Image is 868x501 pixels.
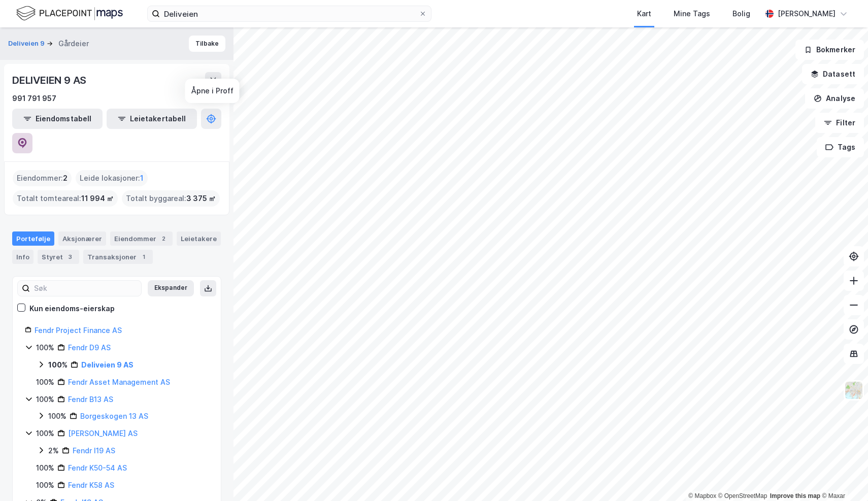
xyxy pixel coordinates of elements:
span: 1 [140,172,144,184]
div: Totalt tomteareal : [13,190,118,207]
button: Ekspander [148,280,194,296]
img: Z [844,381,863,400]
button: Analyse [805,88,864,109]
div: Eiendommer [110,231,173,246]
button: Eiendomstabell [12,109,103,129]
div: Mine Tags [674,8,710,20]
div: Leide lokasjoner : [76,170,148,186]
a: Fendr K50-54 AS [68,463,127,472]
div: Transaksjoner [83,250,153,264]
div: 100% [36,427,54,440]
input: Søk [30,281,141,296]
button: Tags [817,137,864,157]
button: Leietakertabell [107,109,197,129]
div: 100% [36,393,54,406]
div: Eiendommer : [13,170,72,186]
a: Deliveien 9 AS [81,360,133,369]
span: 3 375 ㎡ [186,192,216,205]
div: Aksjonærer [58,231,106,246]
div: [PERSON_NAME] [778,8,836,20]
div: 2 [158,233,169,244]
a: OpenStreetMap [718,492,767,499]
button: Tilbake [189,36,225,52]
span: 2 [63,172,68,184]
div: 100% [48,410,66,422]
a: Fendr Asset Management AS [68,378,170,386]
a: Fendr D9 AS [68,343,111,352]
iframe: Chat Widget [817,452,868,501]
span: 11 994 ㎡ [81,192,114,205]
div: 100% [36,479,54,491]
div: Bolig [732,8,750,20]
button: Bokmerker [795,40,864,60]
button: Filter [815,113,864,133]
div: Portefølje [12,231,54,246]
div: 2% [48,445,59,457]
div: 991 791 957 [12,92,56,105]
a: Fendr Project Finance AS [35,326,122,335]
div: 100% [48,359,68,371]
a: Fendr K58 AS [68,481,114,489]
div: 1 [139,252,149,262]
input: Søk på adresse, matrikkel, gårdeiere, leietakere eller personer [160,6,419,21]
div: 100% [36,342,54,354]
div: 100% [36,462,54,474]
div: Kontrollprogram for chat [817,452,868,501]
a: Mapbox [688,492,716,499]
a: Fendr B13 AS [68,395,113,404]
a: [PERSON_NAME] AS [68,429,138,438]
div: DELIVEIEN 9 AS [12,72,88,88]
a: Borgeskogen 13 AS [80,412,148,420]
a: Fendr I19 AS [73,446,115,455]
button: Datasett [802,64,864,84]
div: Info [12,250,34,264]
a: Improve this map [770,492,820,499]
img: logo.f888ab2527a4732fd821a326f86c7f29.svg [16,5,123,22]
div: Kart [637,8,651,20]
div: 100% [36,376,54,388]
div: Kun eiendoms-eierskap [29,303,115,315]
div: 3 [65,252,75,262]
div: Gårdeier [58,38,89,50]
div: Totalt byggareal : [122,190,220,207]
button: Deliveien 9 [8,39,47,49]
div: Leietakere [177,231,221,246]
div: Styret [38,250,79,264]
